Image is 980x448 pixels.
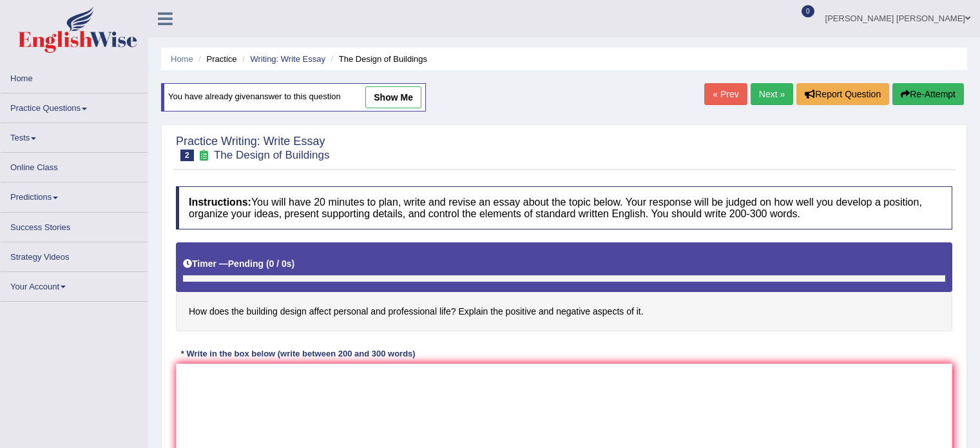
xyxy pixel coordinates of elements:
[1,213,148,238] a: Success Stories
[171,54,193,64] a: Home
[751,83,793,105] a: Next »
[802,5,814,17] span: 0
[214,149,330,161] small: The Design of Buildings
[176,347,420,360] div: * Write in the box below (write between 200 and 300 words)
[892,83,964,105] button: Re-Attempt
[250,54,325,64] a: Writing: Write Essay
[292,258,295,269] b: )
[1,182,148,208] a: Predictions
[1,153,148,178] a: Online Class
[269,258,292,269] b: 0 / 0s
[161,83,426,112] div: You have already given answer to this question
[1,93,148,119] a: Practice Questions
[195,53,236,65] li: Practice
[228,258,264,269] b: Pending
[1,64,148,89] a: Home
[1,242,148,268] a: Strategy Videos
[1,272,148,297] a: Your Account
[1,123,148,148] a: Tests
[189,197,251,208] b: Instructions:
[365,86,421,108] a: show me
[266,258,269,269] b: (
[704,83,747,105] a: « Prev
[183,259,294,269] h5: Timer —
[176,186,952,229] h4: You will have 20 minutes to plan, write and revise an essay about the topic below. Your response ...
[328,53,428,65] li: The Design of Buildings
[180,150,194,161] span: 2
[796,83,889,105] button: Report Question
[197,150,211,162] small: Exam occurring question
[176,135,330,161] h2: Practice Writing: Write Essay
